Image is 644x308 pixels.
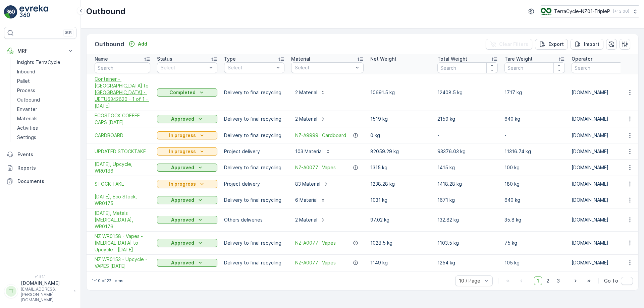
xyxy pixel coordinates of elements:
[437,164,498,171] p: 1415 kg
[95,233,150,253] a: NZ WR0158 - Vapes - TIC to Upcycle - 9 5 2025
[95,210,150,230] span: [DATE], Metals [MEDICAL_DATA], WR0176
[171,116,194,122] p: Approved
[504,181,565,187] p: 180 kg
[4,5,17,19] img: logo
[486,39,532,50] button: Clear Filters
[95,161,150,174] span: [DATE], Upcycle, WR0186
[157,147,217,156] button: In progress
[157,196,217,204] button: Approved
[157,88,217,97] button: Completed
[95,112,150,126] span: ECOSTOCK COFFEE CAPS [DATE]
[499,41,528,48] p: Clear Filters
[4,148,76,161] a: Events
[157,56,172,62] p: Status
[224,217,284,223] p: Others deliveries
[17,68,35,75] p: Inbound
[14,123,76,133] a: Activities
[370,197,431,203] p: 1031 kg
[4,175,76,188] a: Documents
[572,181,632,187] p: [DOMAIN_NAME]
[541,8,551,15] img: TC_7kpGtVS.png
[534,276,542,285] span: 1
[504,116,565,122] p: 640 kg
[169,148,196,155] p: In progress
[95,233,150,253] span: NZ WR0158 - Vapes - [MEDICAL_DATA] to Upcycle - [DATE]
[543,276,552,285] span: 2
[169,132,196,139] p: In progress
[17,151,74,158] p: Events
[295,181,320,187] p: 83 Material
[14,58,76,67] a: Insights TerraCycle
[370,164,431,171] p: 1315 kg
[535,39,568,50] button: Export
[504,132,565,139] p: -
[171,197,194,203] p: Approved
[291,146,335,157] button: 103 Material
[437,89,498,96] p: 12408.5 kg
[291,195,330,205] button: 6 Material
[169,89,196,96] p: Completed
[157,115,217,123] button: Approved
[295,132,346,139] a: NZ-A9999 I Cardboard
[295,240,336,246] span: NZ-A0077 I Vapes
[4,280,76,303] button: TT[DOMAIN_NAME][EMAIL_ADDRESS][PERSON_NAME][DOMAIN_NAME]
[169,181,196,187] p: In progress
[295,89,317,96] p: 2 Material
[504,217,565,223] p: 35.8 kg
[554,8,610,15] p: TerraCycle-NZ01-TripleP
[291,114,329,124] button: 2 Material
[437,132,498,139] p: -
[171,259,194,266] p: Approved
[157,259,217,267] button: Approved
[224,164,284,171] p: Delivery to final recycling
[228,64,274,71] p: Select
[95,132,150,139] a: CARDBOARD
[17,178,74,185] p: Documents
[541,5,639,17] button: TerraCycle-NZ01-TripleP(+13:00)
[370,181,431,187] p: 1238.28 kg
[572,148,632,155] p: [DOMAIN_NAME]
[86,6,125,17] p: Outbound
[295,64,353,71] p: Select
[604,278,618,284] span: Go To
[161,64,207,71] p: Select
[224,56,236,62] p: Type
[572,62,632,73] input: Search
[295,259,336,266] a: NZ-A0077 I Vapes
[14,105,76,114] a: Envanter
[157,131,217,139] button: In progress
[95,62,150,73] input: Search
[95,161,150,174] a: 11/7/2025, Upcycle, WR0186
[504,197,565,203] p: 640 kg
[291,87,329,98] button: 2 Material
[14,67,76,76] a: Inbound
[95,76,150,109] a: Container - NZ to Canada - UETU6342620 - 1 of 1 - 25.09.25
[291,214,329,225] button: 2 Material
[370,116,431,122] p: 1519 kg
[370,217,431,223] p: 97.02 kg
[437,217,498,223] p: 132.82 kg
[437,62,498,73] input: Search
[370,148,431,155] p: 82059.29 kg
[14,76,76,86] a: Pallet
[17,134,36,141] p: Settings
[504,164,565,171] p: 100 kg
[370,89,431,96] p: 10691.5 kg
[572,164,632,171] p: [DOMAIN_NAME]
[14,114,76,123] a: Materials
[19,5,48,19] img: logo_light-DOdMpM7g.png
[14,133,76,142] a: Settings
[295,148,323,155] p: 103 Material
[224,259,284,266] p: Delivery to final recycling
[370,259,431,266] p: 1149 kg
[224,116,284,122] p: Delivery to final recycling
[572,217,632,223] p: [DOMAIN_NAME]
[437,116,498,122] p: 2159 kg
[370,132,431,139] p: 0 kg
[437,181,498,187] p: 1418.28 kg
[157,216,217,224] button: Approved
[554,276,563,285] span: 3
[17,59,60,66] p: Insights TerraCycle
[295,164,336,171] span: NZ-A0077 I Vapes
